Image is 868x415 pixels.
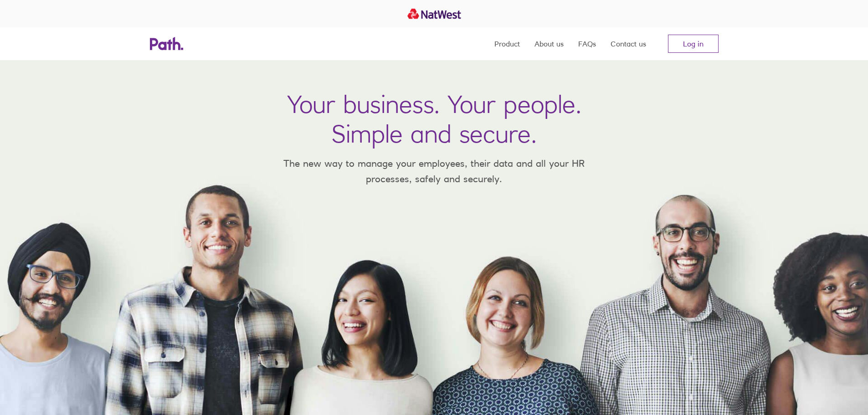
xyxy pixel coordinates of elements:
a: Product [494,27,520,60]
a: Log in [668,35,719,53]
p: The new way to manage your employees, their data and all your HR processes, safely and securely. [270,156,598,186]
h1: Your business. Your people. Simple and secure. [287,89,581,149]
a: Contact us [611,27,646,60]
a: FAQs [578,27,596,60]
a: About us [534,27,564,60]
